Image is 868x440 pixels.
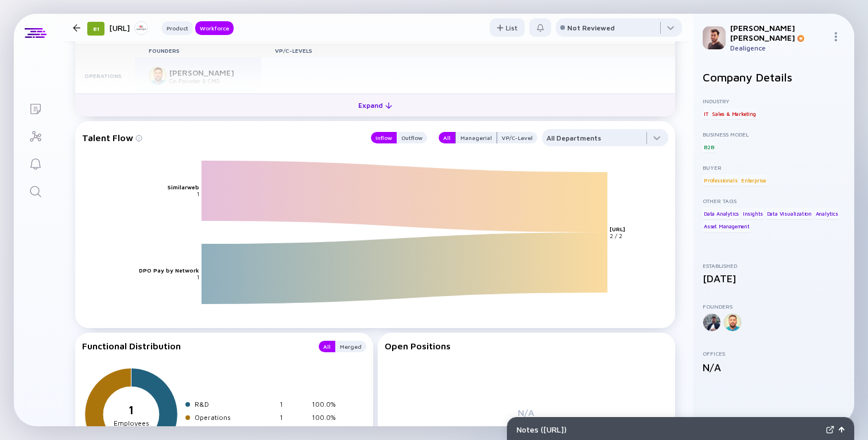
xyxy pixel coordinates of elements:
div: IT [703,108,710,119]
div: Dealigence [730,44,827,52]
text: 2 / 2 [610,232,622,239]
div: Enterprise [740,174,767,186]
div: Professionals [703,174,738,186]
div: Data Visualization [766,208,813,219]
div: Operations [195,413,275,422]
img: Menu [831,32,840,41]
button: Outflow [397,132,427,143]
button: VP/C-Level [497,132,537,143]
text: 1 [197,274,199,281]
img: Expand Notes [826,426,834,434]
a: Reminders [14,149,57,177]
div: B2B [703,141,715,153]
div: Not Reviewed [567,24,615,32]
div: Talent Flow [82,129,359,146]
button: List [490,18,525,37]
button: All [439,132,455,143]
button: Inflow [371,132,397,143]
div: Expand [351,96,399,114]
button: Managerial [455,132,497,143]
div: Industry [703,98,845,104]
tspan: 1 [129,403,134,417]
div: Offices [703,350,845,357]
div: List [490,19,525,37]
div: [DATE] [703,272,845,285]
div: Functional Distribution [82,341,307,352]
text: [URL] [610,225,625,232]
div: Product [162,22,193,34]
div: 100.0% [312,400,339,408]
div: Insights [742,208,764,219]
div: Workforce [195,22,234,34]
text: Similarweb [168,184,199,190]
div: [URL] [109,21,148,35]
button: All [319,341,335,352]
div: Open Positions [385,341,669,351]
div: 1 [280,413,307,422]
div: 81 [87,22,104,36]
div: 100.0% [312,413,339,422]
div: Notes ( [URL] ) [517,425,821,434]
a: Investor Map [14,122,57,149]
div: Sales & Marketing [711,108,757,119]
div: Other Tags [703,197,845,204]
button: Product [162,21,193,35]
a: Lists [14,94,57,122]
button: Merged [335,341,366,352]
div: Founders [703,303,845,310]
div: N/A [703,361,845,373]
div: Established [703,262,845,269]
div: Business Model [703,131,845,138]
tspan: Employees [114,419,149,427]
button: Workforce [195,21,234,35]
button: Expand [75,94,675,116]
a: Search [14,177,57,204]
h2: Company Details [703,71,845,84]
img: Gil Profile Picture [703,26,726,49]
text: 1 [197,190,199,197]
div: R&D [195,400,275,408]
div: 1 [280,400,307,408]
div: Data Analytics [703,208,740,219]
div: Analytics [815,208,839,219]
div: Buyer [703,164,845,171]
text: DPO Pay by Network [139,267,199,274]
div: Asset Management [703,221,751,232]
img: Open Notes [839,427,844,433]
div: Managerial [456,132,497,143]
div: [PERSON_NAME] [PERSON_NAME] [730,23,827,42]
